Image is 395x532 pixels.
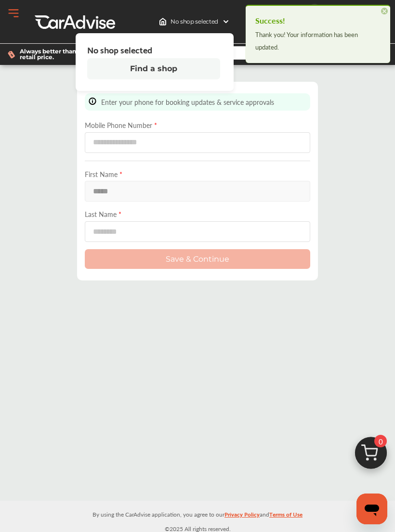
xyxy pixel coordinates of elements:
[222,18,230,25] img: header-down-arrow.9dd2ce7d.svg
[269,509,303,524] a: Terms of Use
[255,28,381,53] div: Thank you! Your information has been updated.
[89,97,96,105] img: info-Icon.6181e609.svg
[171,18,218,25] span: No shop selected
[255,13,381,28] h4: Success!
[85,120,310,130] label: Mobile Phone Number
[374,435,387,447] span: 0
[159,18,167,25] img: header-home-logo.8d720a4f.svg
[87,45,152,54] span: No shop selected
[6,6,21,21] button: Open Menu
[20,49,83,60] span: Always better than retail price.
[356,494,387,524] iframe: Button to launch messaging window
[85,169,310,179] label: First Name
[348,432,394,479] img: cart_icon.3d0951e8.svg
[8,51,15,59] img: dollor_label_vector.a70140d1.svg
[224,509,260,524] a: Privacy Policy
[87,58,220,79] button: Find a shop
[85,93,310,111] div: Enter your phone for booking updates & service approvals
[85,209,310,219] label: Last Name
[381,8,388,14] span: ×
